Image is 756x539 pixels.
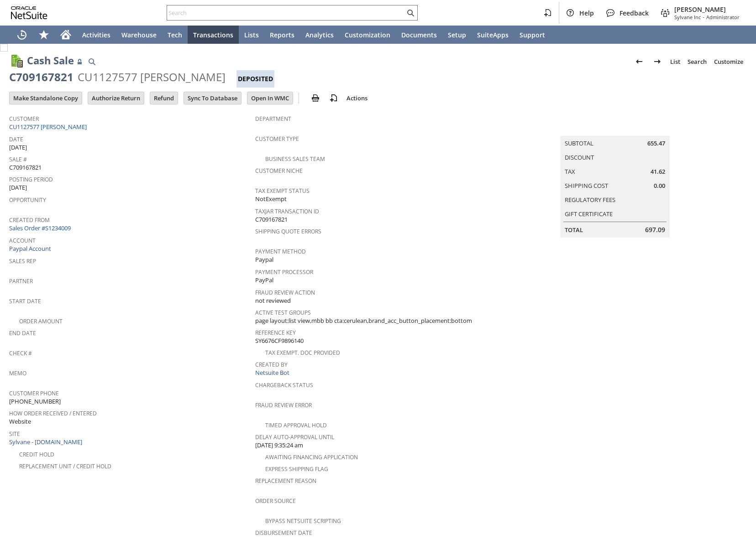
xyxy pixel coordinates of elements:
[255,289,315,296] a: Fraud Review Action
[265,421,327,429] a: Timed Approval Hold
[647,139,665,148] span: 655.47
[305,31,334,39] span: Analytics
[477,31,509,39] span: SuiteApps
[9,123,89,131] a: CU1127577 [PERSON_NAME]
[300,26,339,44] a: Analytics
[448,31,466,39] span: Setup
[328,93,339,104] img: add-record.svg
[9,155,27,163] a: Sale #
[654,181,665,190] span: 0.00
[264,26,300,44] a: Reports
[255,195,287,203] span: NotExempt
[9,369,26,377] a: Memo
[116,26,162,44] a: Warehouse
[520,31,545,39] span: Support
[560,121,670,136] caption: Summary
[651,167,665,176] span: 41.62
[684,54,710,69] a: Search
[9,143,27,152] span: [DATE]
[16,29,27,40] svg: Recent Records
[9,244,51,253] a: Paypal Account
[9,135,23,143] a: Date
[188,26,239,44] a: Transactions
[86,56,97,67] img: Quick Find
[255,337,304,345] span: SY6676CF9896140
[9,430,20,438] a: Site
[82,31,110,39] span: Activities
[9,183,27,192] span: [DATE]
[674,14,701,21] span: Sylvane Inc
[255,296,291,305] span: not reviewed
[565,153,594,161] a: Discount
[38,29,49,40] svg: Shortcuts
[565,167,575,176] a: Tax
[9,70,73,84] div: C709167821
[9,438,84,446] a: Sylvane - [DOMAIN_NAME]
[9,409,97,417] a: How Order Received / Entered
[619,9,649,17] span: Feedback
[634,56,645,67] img: Previous
[236,70,274,88] div: Deposited
[11,26,33,44] a: Recent Records
[255,207,319,215] a: TaxJar Transaction ID
[150,92,178,104] input: Refund
[265,453,358,461] a: Awaiting Financing Application
[255,115,291,123] a: Department
[255,368,292,377] a: Netsuite Bot
[255,167,303,175] a: Customer Niche
[9,417,31,426] span: Website
[78,59,82,64] img: Locked
[339,26,396,44] a: Customization
[9,257,36,265] a: Sales Rep
[255,361,288,368] a: Created By
[19,462,111,470] a: Replacement Unit / Credit Hold
[667,54,684,69] a: List
[9,196,46,204] a: Opportunity
[265,517,341,525] a: Bypass NetSuite Scripting
[9,397,61,406] span: [PHONE_NUMBER]
[10,92,82,104] input: Make Standalone Copy
[265,155,325,163] a: Business Sales Team
[255,255,273,264] span: Paypal
[247,92,293,104] input: Open In WMC
[193,31,233,39] span: Transactions
[255,187,310,195] a: Tax Exempt Status
[184,92,241,104] input: Sync To Database
[60,29,71,40] svg: Home
[565,210,613,218] a: Gift Certificate
[9,277,33,285] a: Partner
[11,6,47,19] svg: logo
[168,31,182,39] span: Tech
[255,316,472,325] span: page layout:list view,mbb bb cta:cerulean,brand_acc_button_placement:bottom
[9,176,53,183] a: Posting Period
[310,93,321,104] img: print.svg
[343,94,371,102] a: Actions
[405,7,416,18] svg: Search
[9,349,32,357] a: Check #
[514,26,551,44] a: Support
[255,309,311,316] a: Active Test Groups
[255,441,303,450] span: [DATE] 9:35:24 am
[9,224,73,232] a: Sales Order #S1234009
[442,26,472,44] a: Setup
[9,389,59,397] a: Customer Phone
[9,297,41,305] a: Start Date
[565,181,608,190] a: Shipping Cost
[255,215,288,224] span: C709167821
[396,26,442,44] a: Documents
[265,465,328,473] a: Express Shipping Flag
[9,216,50,224] a: Created From
[255,228,321,235] a: Shipping Quote Errors
[472,26,514,44] a: SuiteApps
[167,7,405,18] input: Search
[703,14,704,21] span: -
[55,26,77,44] a: Home
[19,317,63,325] a: Order Amount
[710,54,747,69] a: Customize
[652,56,663,67] img: Next
[77,26,116,44] a: Activities
[121,31,157,39] span: Warehouse
[265,349,340,357] a: Tax Exempt. Doc Provided
[579,9,594,17] span: Help
[674,5,740,14] span: [PERSON_NAME]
